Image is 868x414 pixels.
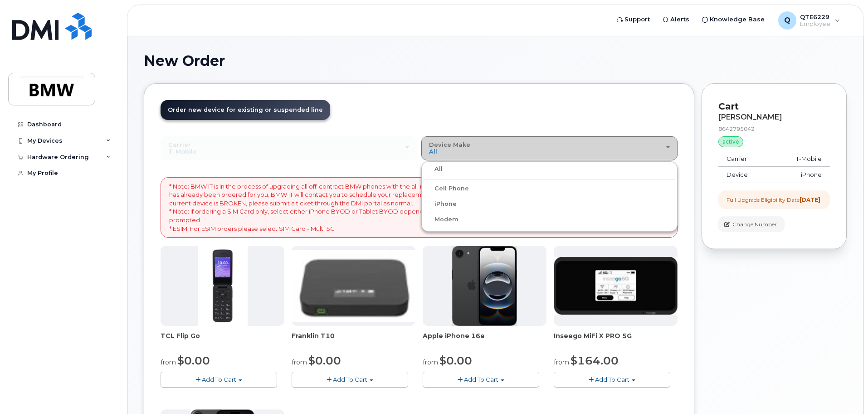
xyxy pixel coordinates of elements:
[718,100,830,113] p: Cart
[168,106,323,113] span: Order new device for existing or suspended line
[292,372,408,388] button: Add To Cart
[571,354,619,367] span: $164.00
[292,331,415,349] div: Franklin T10
[718,216,785,232] button: Change Number
[464,376,498,383] span: Add To Cart
[423,358,438,366] small: from
[554,331,678,349] div: Inseego MiFi X PRO 5G
[718,136,743,147] div: active
[423,331,546,349] div: Apple iPhone 16e
[202,376,236,383] span: Add To Cart
[718,167,771,183] td: Device
[424,199,457,209] label: iPhone
[771,167,830,183] td: iPhone
[421,136,678,160] button: Device Make All
[771,151,830,167] td: T-Mobile
[718,151,771,167] td: Carrier
[595,376,629,383] span: Add To Cart
[554,358,569,366] small: from
[308,354,341,367] span: $0.00
[161,358,176,366] small: from
[554,257,678,315] img: cut_small_inseego_5G.jpg
[732,220,777,229] span: Change Number
[333,376,367,383] span: Add To Cart
[177,354,210,367] span: $0.00
[423,372,539,388] button: Add To Cart
[161,372,277,388] button: Add To Cart
[161,331,284,349] div: TCL Flip Go
[198,246,248,326] img: TCL_FLIP_MODE.jpg
[829,374,861,407] iframe: Messenger Launcher
[429,141,470,148] span: Device Make
[554,372,670,388] button: Add To Cart
[439,354,472,367] span: $0.00
[727,196,820,204] div: Full Upgrade Eligibility Date
[292,358,307,366] small: from
[452,246,517,326] img: iphone16e.png
[144,53,847,69] h1: New Order
[424,183,469,194] label: Cell Phone
[424,214,458,225] label: Modem
[718,125,830,133] div: 8642795042
[424,164,443,175] label: All
[718,113,830,121] div: [PERSON_NAME]
[800,196,820,203] strong: [DATE]
[292,250,415,322] img: t10.jpg
[169,182,669,233] p: * Note: BMW IT is in the process of upgrading all off-contract BMW phones with the all-new iPhone...
[429,148,437,155] span: All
